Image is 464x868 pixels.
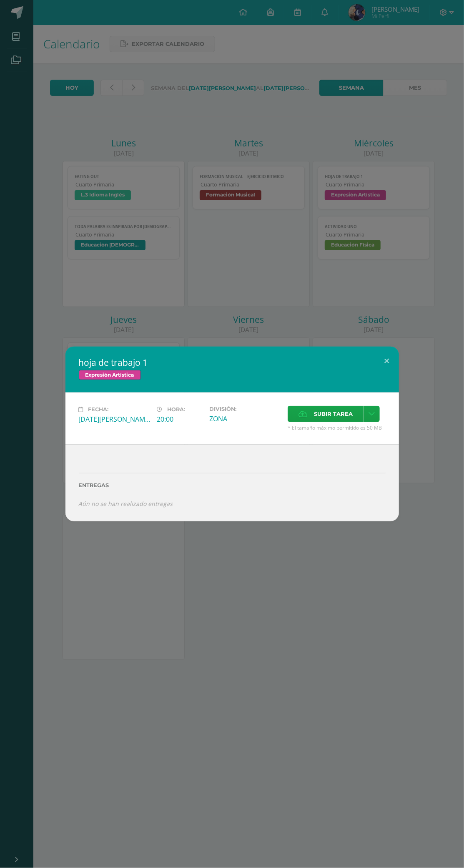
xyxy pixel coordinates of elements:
span: * El tamaño máximo permitido es 50 MB [288,424,386,431]
label: Entregas [79,482,386,488]
i: Aún no se han realizado entregas [79,500,173,508]
span: Hora: [168,406,186,413]
span: Fecha: [88,406,109,413]
span: Expresión Artística [79,370,141,380]
div: 20:00 [157,415,203,424]
h2: hoja de trabajo 1 [79,357,386,368]
span: Subir tarea [314,406,353,422]
label: División: [209,406,281,412]
div: ZONA [209,414,281,423]
button: Close (Esc) [375,347,399,375]
div: [DATE][PERSON_NAME] [79,415,150,424]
